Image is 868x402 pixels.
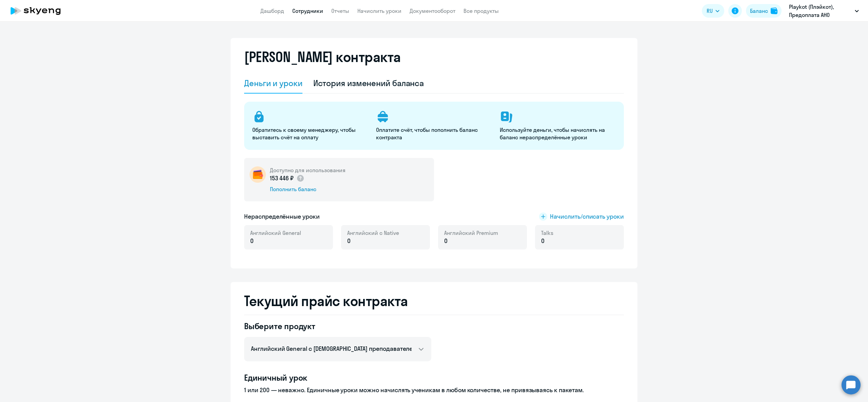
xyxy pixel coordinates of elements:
[550,212,624,221] span: Начислить/списать уроки
[244,78,302,88] div: Деньги и уроки
[347,237,351,245] span: 0
[260,7,284,14] a: Дашборд
[250,237,254,245] span: 0
[707,7,713,15] span: RU
[702,4,724,18] button: RU
[244,321,431,331] h4: Выберите продукт
[244,212,320,221] h5: Нераспределённые уроки
[270,166,346,174] h5: Доступно для использования
[444,237,448,245] span: 0
[244,386,624,395] p: 1 или 200 — неважно. Единичные уроки можно начислять ученикам в любом количестве, не привязываясь...
[750,7,768,15] div: Баланс
[244,293,624,309] h2: Текущий прайс контракта
[541,229,553,237] span: Talks
[292,7,323,14] a: Сотрудники
[771,7,777,14] img: balance
[244,372,624,383] h4: Единичный урок
[347,229,399,237] span: Английский с Native
[250,229,301,237] span: Английский General
[376,126,492,141] p: Оплатите счёт, чтобы пополнить баланс контракта
[313,78,424,88] div: История изменений баланса
[270,185,346,193] div: Пополнить баланс
[789,3,852,19] p: Playkot (Плэйкот), Предоплата АНО
[746,4,782,18] button: Балансbalance
[500,126,615,141] p: Используйте деньги, чтобы начислять на баланс нераспределённые уроки
[786,3,862,19] button: Playkot (Плэйкот), Предоплата АНО
[463,7,499,14] a: Все продукты
[541,237,545,245] span: 0
[444,229,498,237] span: Английский Premium
[331,7,349,14] a: Отчеты
[244,49,401,65] h2: [PERSON_NAME] контракта
[357,7,401,14] a: Начислить уроки
[252,126,368,141] p: Обратитесь к своему менеджеру, чтобы выставить счёт на оплату
[410,7,455,14] a: Документооборот
[270,174,304,183] p: 153 446 ₽
[250,166,266,183] img: wallet-circle.png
